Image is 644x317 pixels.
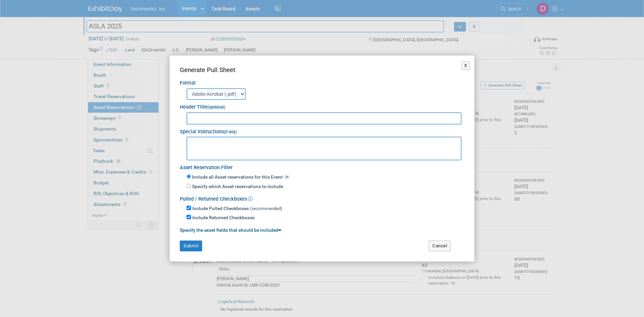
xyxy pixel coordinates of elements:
[180,241,202,251] button: Submit
[429,241,451,251] button: Cancel
[180,66,464,75] div: Generate Pull Sheet
[192,205,249,212] label: Include Pulled Checkboxes
[180,192,464,203] div: Pulled / Returned Checkboxes
[180,227,281,233] a: Specify the asset fields that should be included
[250,206,282,211] span: (recommended)
[207,105,225,110] small: (optional)
[224,130,237,134] small: (if any)
[461,61,470,70] button: X
[180,100,464,111] div: Header Title
[192,214,255,221] label: Include Returned Checkboxes
[180,75,464,87] div: Format
[180,124,464,136] div: Special Instructions
[191,183,283,190] label: Specify which Asset reservations to include
[284,175,290,179] span: 24
[180,160,464,172] div: Asset Reservation Filter
[191,174,290,181] label: Include all Asset reservations for this Event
